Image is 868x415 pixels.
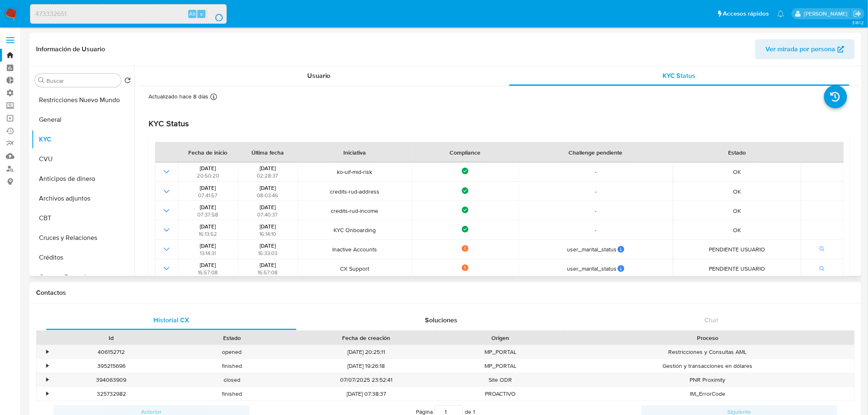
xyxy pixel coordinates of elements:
[51,373,171,387] div: 394063909
[561,359,854,373] div: Gestión y transacciones en dólares
[292,345,440,359] div: [DATE] 20:25:11
[32,248,134,267] button: Créditos
[153,315,189,325] span: Historial CX
[566,334,849,342] div: Proceso
[171,359,292,373] div: finished
[307,71,331,80] span: Usuario
[561,345,854,359] div: Restricciones y Consultas AML
[755,39,855,59] button: Ver mirada por persona
[777,10,784,17] a: Notificaciones
[292,373,440,387] div: 07/07/2025 23:52:41
[171,345,292,359] div: opened
[440,373,561,387] div: Site ODR
[705,315,719,325] span: Chat
[292,359,440,373] div: [DATE] 19:26:18
[36,289,855,297] h1: Contactos
[57,334,166,342] div: Id
[46,376,48,384] div: •
[440,359,561,373] div: MP_PORTAL
[177,334,286,342] div: Estado
[425,315,458,325] span: Soluciones
[30,9,226,19] input: Buscar usuario o caso...
[46,77,118,84] input: Buscar
[32,169,134,189] button: Anticipos de dinero
[46,348,48,356] div: •
[207,8,224,20] button: search-icon
[853,9,862,18] a: Salir
[446,334,555,342] div: Origen
[766,39,836,59] span: Ver mirada por persona
[663,71,696,80] span: KYC Status
[561,373,854,387] div: PNR Proximity
[32,189,134,208] button: Archivos adjuntos
[148,93,208,100] p: Actualizado hace 8 días
[723,9,769,18] span: Accesos rápidos
[32,130,134,149] button: KYC
[32,208,134,228] button: CBT
[440,345,561,359] div: MP_PORTAL
[32,267,134,287] button: Cuentas Bancarias
[51,359,171,373] div: 395215696
[46,390,48,398] div: •
[51,387,171,401] div: 325732982
[171,387,292,401] div: finished
[38,77,45,84] button: Buscar
[32,149,134,169] button: CVU
[32,90,134,110] button: Restricciones Nuevo Mundo
[36,45,105,53] h1: Información de Usuario
[189,10,196,18] span: Alt
[171,373,292,387] div: closed
[51,345,171,359] div: 406152712
[32,110,134,130] button: General
[292,387,440,401] div: [DATE] 07:38:37
[561,387,854,401] div: IM_ErrorCode
[124,77,131,86] button: Volver al orden por defecto
[804,10,850,18] p: zoe.breuer@mercadolibre.com
[46,362,48,370] div: •
[298,334,434,342] div: Fecha de creación
[200,10,203,18] span: s
[440,387,561,401] div: PROACTIVO
[32,228,134,248] button: Cruces y Relaciones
